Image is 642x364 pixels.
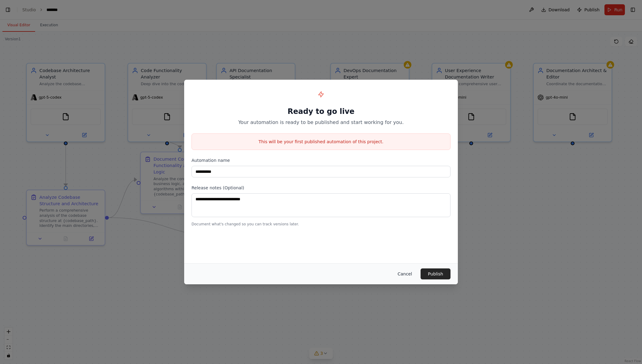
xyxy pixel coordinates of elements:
[421,268,450,279] button: Publish
[192,185,450,191] label: Release notes (Optional)
[192,139,450,145] p: This will be your first published automation of this project.
[192,107,450,116] h1: Ready to go live
[192,119,450,126] p: Your automation is ready to be published and start working for you.
[393,268,417,279] button: Cancel
[192,157,450,163] label: Automation name
[192,222,450,227] p: Document what's changed so you can track versions later.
